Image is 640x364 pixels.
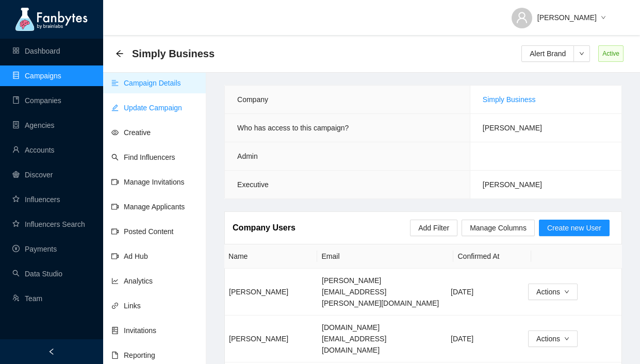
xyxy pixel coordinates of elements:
button: Alert Brand [521,45,574,62]
a: align-leftCampaign Details [111,79,181,87]
span: Who has access to this campaign? [237,124,349,132]
a: line-chartAnalytics [111,277,153,285]
span: down [601,15,606,21]
span: arrow-left [116,49,124,58]
th: Email [317,244,453,269]
a: editUpdate Campaign [111,104,182,112]
span: Add Filter [418,222,449,234]
a: linkLinks [111,302,141,310]
a: searchData Studio [12,270,62,278]
span: Actions [536,333,560,344]
a: bookCompanies [12,96,61,105]
button: down [573,45,590,62]
a: userAccounts [12,146,55,154]
span: down [564,289,569,295]
a: databaseCampaigns [12,72,61,80]
a: hddInvitations [111,326,156,335]
div: Back [116,49,124,58]
a: starInfluencers [12,195,60,204]
button: Actionsdown [528,330,578,347]
a: video-cameraAd Hub [111,252,148,260]
span: Actions [536,286,560,297]
span: Executive [237,180,269,189]
a: Simply Business [483,95,536,104]
a: containerAgencies [12,121,55,129]
span: down [564,336,569,342]
a: searchFind Influencers [111,153,175,161]
button: [PERSON_NAME]down [503,5,614,22]
a: eyeCreative [111,128,151,137]
a: video-cameraManage Applicants [111,203,185,211]
td: [DATE] [447,269,524,316]
button: Create new User [539,220,610,236]
span: Manage Columns [470,222,527,234]
button: Actionsdown [528,284,578,300]
a: starInfluencers Search [12,220,85,228]
button: Manage Columns [462,220,535,236]
span: Active [598,45,623,62]
span: [PERSON_NAME] [483,180,542,189]
td: [PERSON_NAME][EMAIL_ADDRESS][PERSON_NAME][DOMAIN_NAME] [318,269,447,316]
a: video-cameraPosted Content [111,227,174,236]
td: [DATE] [447,316,524,362]
td: [PERSON_NAME] [225,269,318,316]
article: Company Users [233,221,296,234]
span: down [574,51,589,56]
a: appstoreDashboard [12,47,60,55]
td: [DOMAIN_NAME][EMAIL_ADDRESS][DOMAIN_NAME] [318,316,447,362]
th: Name [224,244,317,269]
span: Simply Business [132,45,215,62]
a: fileReporting [111,351,155,359]
a: usergroup-addTeam [12,294,42,303]
a: pay-circlePayments [12,245,57,253]
span: [PERSON_NAME] [483,124,542,132]
th: Confirmed At [453,244,531,269]
span: Create new User [547,222,601,234]
span: Alert Brand [530,48,566,59]
span: Company [237,95,268,104]
span: user [516,11,528,24]
a: radar-chartDiscover [12,171,53,179]
a: video-cameraManage Invitations [111,178,185,186]
span: Admin [237,152,258,160]
td: [PERSON_NAME] [225,316,318,362]
button: Add Filter [410,220,457,236]
span: left [48,348,55,355]
span: [PERSON_NAME] [537,12,597,23]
